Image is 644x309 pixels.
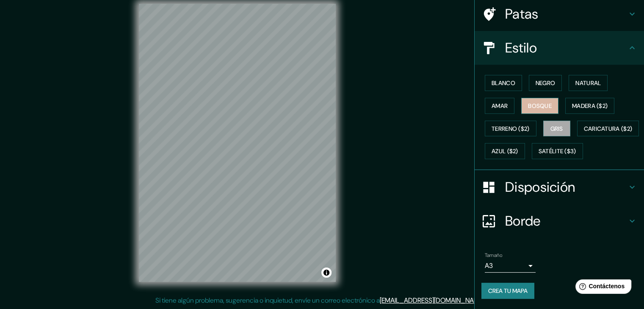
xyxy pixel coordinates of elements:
[492,148,518,155] font: Azul ($2)
[565,98,614,114] button: Madera ($2)
[485,121,536,137] button: Terreno ($2)
[536,79,556,87] font: Negro
[475,204,644,238] div: Borde
[543,121,570,137] button: Gris
[575,79,601,87] font: Natural
[584,125,633,132] font: Caricatura ($2)
[481,283,534,299] button: Crea tu mapa
[475,31,644,65] div: Estilo
[539,148,576,155] font: Satélite ($3)
[321,268,332,278] button: Activar o desactivar atribución
[492,125,530,132] font: Terreno ($2)
[492,79,515,87] font: Blanco
[505,212,541,230] font: Borde
[569,75,608,91] button: Natural
[572,102,608,110] font: Madera ($2)
[550,125,563,132] font: Gris
[155,296,380,305] font: Si tiene algún problema, sugerencia o inquietud, envíe un correo electrónico a
[577,121,639,137] button: Caricatura ($2)
[380,296,484,305] a: [EMAIL_ADDRESS][DOMAIN_NAME]
[529,75,562,91] button: Negro
[532,143,583,159] button: Satélite ($3)
[505,39,537,57] font: Estilo
[485,143,525,159] button: Azul ($2)
[485,252,502,259] font: Tamaño
[521,98,558,114] button: Bosque
[485,259,536,273] div: A3
[505,5,539,23] font: Patas
[488,287,528,295] font: Crea tu mapa
[569,276,635,300] iframe: Lanzador de widgets de ayuda
[492,102,508,110] font: Amar
[139,4,336,282] canvas: Mapa
[485,75,522,91] button: Blanco
[485,98,514,114] button: Amar
[528,102,552,110] font: Bosque
[505,178,575,196] font: Disposición
[485,261,493,270] font: A3
[475,170,644,204] div: Disposición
